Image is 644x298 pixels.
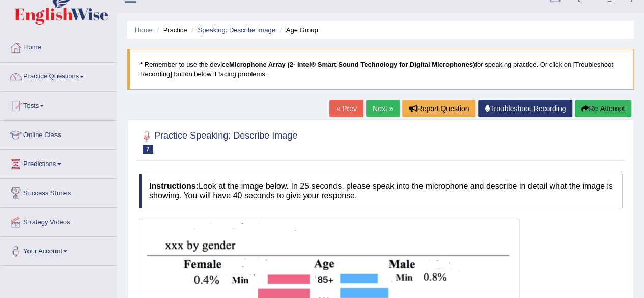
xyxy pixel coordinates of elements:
a: « Prev [329,100,363,117]
a: Your Account [1,237,117,262]
a: Next » [366,100,400,117]
li: Practice [154,25,187,35]
blockquote: * Remember to use the device for speaking practice. Or click on [Troubleshoot Recording] button b... [127,49,634,90]
button: Report Question [402,100,475,117]
a: Home [1,34,117,59]
a: Online Class [1,121,117,146]
a: Troubleshoot Recording [478,100,572,117]
h2: Practice Speaking: Describe Image [139,128,297,154]
span: 7 [143,145,153,154]
a: Predictions [1,150,117,175]
li: Age Group [277,25,318,35]
button: Re-Attempt [575,100,631,117]
a: Practice Questions [1,63,117,88]
h4: Look at the image below. In 25 seconds, please speak into the microphone and describe in detail w... [139,174,622,208]
b: Instructions: [149,182,199,191]
a: Home [135,26,153,34]
a: Strategy Videos [1,208,117,233]
a: Speaking: Describe Image [198,26,275,34]
a: Success Stories [1,179,117,204]
b: Microphone Array (2- Intel® Smart Sound Technology for Digital Microphones) [229,61,475,68]
a: Tests [1,92,117,117]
